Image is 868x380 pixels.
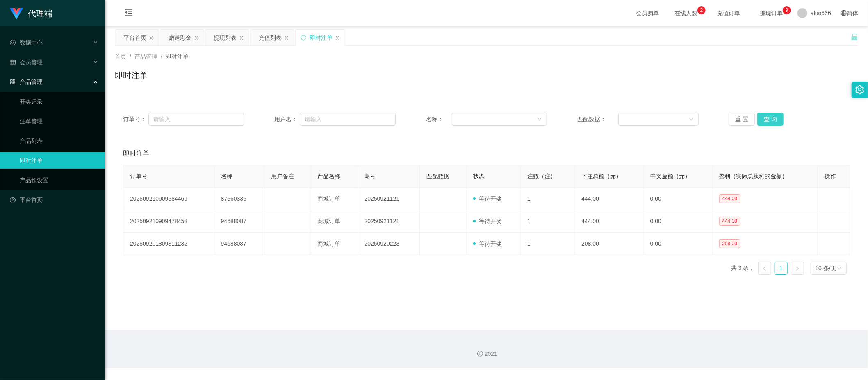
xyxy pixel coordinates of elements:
[689,117,694,122] i: 图标: down
[10,79,43,85] span: 产品管理
[115,0,143,27] i: 图标: menu-fold
[851,33,858,41] i: 图标: unlock
[729,113,755,126] button: 重 置
[477,351,483,357] i: 图标: copyright
[166,53,189,60] span: 即时注单
[757,113,784,126] button: 查 询
[697,6,706,14] sup: 2
[214,233,264,255] td: 94688087
[311,233,358,255] td: 商城订单
[10,59,43,66] span: 会员管理
[473,173,485,179] span: 状态
[123,149,149,158] span: 即时注单
[575,188,644,210] td: 444.00
[581,173,622,179] span: 下注总额（元）
[214,188,264,210] td: 87560336
[644,233,713,255] td: 0.00
[123,188,214,210] td: 202509210909584469
[259,30,282,45] div: 充值列表
[310,30,333,45] div: 即时注单
[10,40,16,45] i: 图标: check-circle-o
[112,350,861,358] div: 2021
[650,173,690,179] span: 中奖金额（元）
[816,262,836,274] div: 10 条/页
[123,210,214,233] td: 202509210909478458
[791,262,804,275] li: 下一页
[149,36,154,41] i: 图标: close
[426,173,449,179] span: 匹配数据
[274,115,300,124] span: 用户名：
[358,210,420,233] td: 20250921121
[311,188,358,210] td: 商城订单
[577,115,618,124] span: 匹配数据：
[28,0,52,27] h1: 代理端
[130,53,131,60] span: /
[719,239,741,248] span: 208.00
[700,6,703,14] p: 2
[521,188,575,210] td: 1
[194,36,199,41] i: 图标: close
[10,192,98,208] a: 图标: dashboard平台首页
[775,262,788,275] li: 1
[20,152,98,169] a: 即时注单
[795,266,800,271] i: 图标: right
[123,30,146,45] div: 平台首页
[644,210,713,233] td: 0.00
[300,113,396,126] input: 请输入
[134,53,157,60] span: 产品管理
[169,30,191,45] div: 赠送彩金
[148,113,244,126] input: 请输入
[473,218,502,224] span: 等待开奖
[123,233,214,255] td: 202509201809311232
[786,6,788,14] p: 9
[473,240,502,247] span: 等待开奖
[115,69,148,81] h1: 即时注单
[365,173,376,179] span: 期号
[825,173,836,179] span: 操作
[575,210,644,233] td: 444.00
[10,59,16,65] i: 图标: table
[575,233,644,255] td: 208.00
[841,10,847,16] i: 图标: global
[775,262,787,274] a: 1
[123,115,148,124] span: 订单号：
[837,266,842,271] i: 图标: down
[473,195,502,202] span: 等待开奖
[20,113,98,129] a: 注单管理
[521,233,575,255] td: 1
[20,93,98,110] a: 开奖记录
[783,6,791,14] sup: 9
[758,262,771,275] li: 上一页
[719,194,741,203] span: 444.00
[10,39,43,46] span: 数据中心
[731,262,755,275] li: 共 3 条，
[335,36,340,41] i: 图标: close
[756,10,787,16] span: 提现订单
[855,85,864,94] i: 图标: setting
[719,173,788,179] span: 盈利（实际总获利的金额）
[670,10,702,16] span: 在线人数
[10,79,16,85] i: 图标: appstore-o
[719,217,741,226] span: 444.00
[537,117,542,122] i: 图标: down
[214,210,264,233] td: 94688087
[713,10,744,16] span: 充值订单
[318,173,341,179] span: 产品名称
[762,266,767,271] i: 图标: left
[130,173,147,179] span: 订单号
[311,210,358,233] td: 商城订单
[115,53,126,60] span: 首页
[521,210,575,233] td: 1
[10,10,52,16] a: 代理端
[20,133,98,149] a: 产品列表
[214,30,237,45] div: 提现列表
[358,188,420,210] td: 20250921121
[10,8,23,20] img: logo.9652507e.png
[271,173,294,179] span: 用户备注
[161,53,162,60] span: /
[644,188,713,210] td: 0.00
[358,233,420,255] td: 20250920223
[527,173,556,179] span: 注数（注）
[426,115,452,124] span: 名称：
[221,173,232,179] span: 名称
